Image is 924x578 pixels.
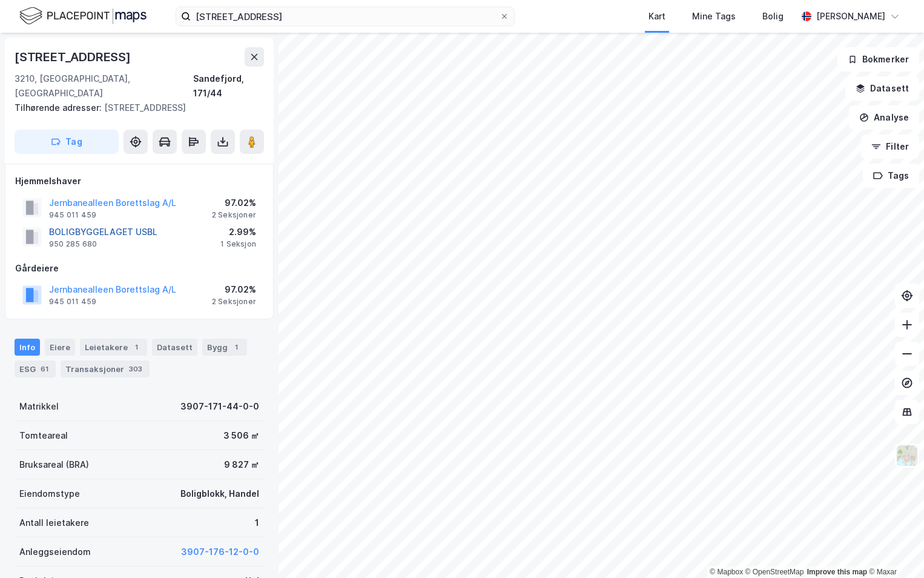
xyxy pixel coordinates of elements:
[15,102,104,113] span: Tilhørende adresser:
[863,520,924,578] div: Kontrollprogram for chat
[648,9,665,24] div: Kart
[19,5,147,27] img: logo.f888ab2527a4732fd821a326f86c7f29.svg
[180,487,259,501] div: Boligblokk, Handel
[807,568,867,576] a: Improve this map
[127,363,145,375] div: 303
[212,210,256,220] div: 2 Seksjoner
[202,339,247,356] div: Bygg
[19,428,68,443] div: Tomteareal
[38,363,51,375] div: 61
[180,399,259,414] div: 3907-171-44-0-0
[837,47,919,71] button: Bokmerker
[224,457,259,472] div: 9 827 ㎡
[49,210,96,220] div: 945 011 459
[15,130,119,154] button: Tag
[212,282,256,297] div: 97.02%
[230,341,242,353] div: 1
[15,339,40,356] div: Info
[861,135,919,159] button: Filter
[223,428,259,443] div: 3 506 ㎡
[762,9,784,24] div: Bolig
[863,164,919,188] button: Tags
[181,545,259,559] button: 3907-176-12-0-0
[19,487,80,501] div: Eiendomstype
[212,297,256,307] div: 2 Seksjoner
[19,545,91,559] div: Anleggseiendom
[19,457,89,472] div: Bruksareal (BRA)
[692,9,736,24] div: Mine Tags
[896,444,919,467] img: Z
[130,341,142,353] div: 1
[61,360,150,377] div: Transaksjoner
[152,339,197,356] div: Datasett
[745,568,804,576] a: OpenStreetMap
[15,174,263,188] div: Hjemmelshaver
[49,239,97,249] div: 950 285 680
[863,520,924,578] iframe: Chat Widget
[19,516,89,530] div: Antall leietakere
[845,76,919,101] button: Datasett
[15,261,263,276] div: Gårdeiere
[80,339,147,356] div: Leietakere
[193,71,264,101] div: Sandefjord, 171/44
[220,225,256,239] div: 2.99%
[849,105,919,130] button: Analyse
[15,71,193,101] div: 3210, [GEOGRAPHIC_DATA], [GEOGRAPHIC_DATA]
[15,360,56,377] div: ESG
[255,516,259,530] div: 1
[45,339,75,356] div: Eiere
[15,101,254,115] div: [STREET_ADDRESS]
[191,7,500,25] input: Søk på adresse, matrikkel, gårdeiere, leietakere eller personer
[19,399,59,414] div: Matrikkel
[15,47,133,67] div: [STREET_ADDRESS]
[212,196,256,210] div: 97.02%
[816,9,885,24] div: [PERSON_NAME]
[220,239,256,249] div: 1 Seksjon
[49,297,96,307] div: 945 011 459
[710,568,743,576] a: Mapbox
